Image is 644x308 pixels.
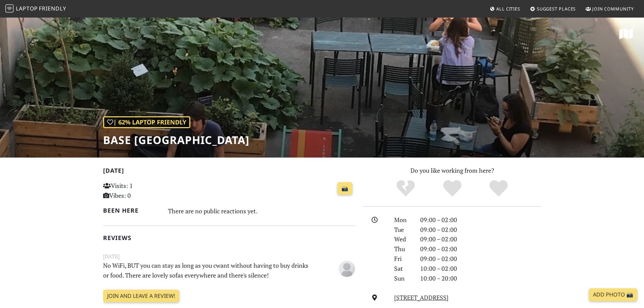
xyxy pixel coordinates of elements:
[390,234,416,244] div: Wed
[390,274,416,283] div: Sun
[390,244,416,254] div: Thu
[339,261,355,277] img: blank-535327c66bd565773addf3077783bbfce4b00ec00e9fd257753287c682c7fa38.png
[103,134,249,146] h1: BASE [GEOGRAPHIC_DATA]
[416,254,545,264] div: 09:00 – 02:00
[537,6,576,12] span: Suggest Places
[99,261,316,280] p: No WiFi, BUT you can stay as long as you cwant without having to buy drinks or food. There are lo...
[390,264,416,274] div: Sat
[99,252,359,261] small: [DATE]
[416,225,545,235] div: 09:00 – 02:00
[416,234,545,244] div: 09:00 – 02:00
[416,215,545,225] div: 09:00 – 02:00
[103,116,190,128] div: | 62% Laptop Friendly
[416,264,545,274] div: 10:00 – 02:00
[394,293,449,302] a: [STREET_ADDRESS]
[103,167,355,177] h2: [DATE]
[5,3,66,15] a: LaptopFriendly LaptopFriendly
[16,5,38,12] span: Laptop
[416,274,545,283] div: 10:00 – 20:00
[475,179,522,198] div: Definitely!
[416,244,545,254] div: 09:00 – 02:00
[487,3,523,15] a: All Cities
[589,288,637,301] a: Add Photo 📸
[103,207,160,214] h2: Been here
[390,215,416,225] div: Mon
[339,264,355,272] span: Anonymous
[390,225,416,235] div: Tue
[103,181,182,200] p: Visits: 1 Vibes: 0
[527,3,579,15] a: Suggest Places
[363,166,541,175] p: Do you like working from here?
[103,234,355,241] h2: Reviews
[592,6,634,12] span: Join Community
[5,4,14,13] img: LaptopFriendly
[583,3,637,15] a: Join Community
[103,290,179,303] a: Join and leave a review!
[429,179,476,198] div: Yes
[337,182,352,195] a: 📸
[382,179,429,198] div: No
[496,6,520,12] span: All Cities
[39,5,66,12] span: Friendly
[390,254,416,264] div: Fri
[168,206,355,216] div: There are no public reactions yet.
